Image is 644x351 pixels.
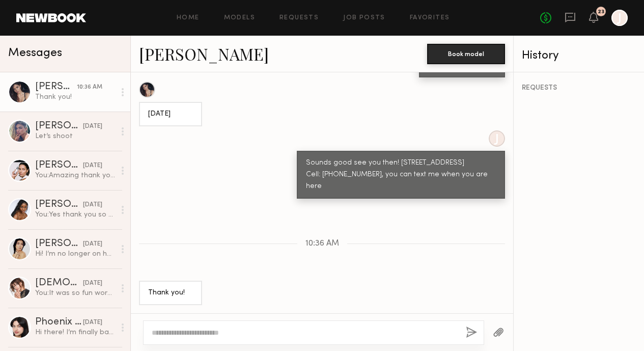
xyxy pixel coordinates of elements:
[35,92,115,102] div: Thank you!
[306,157,496,193] div: Sounds good see you then! [STREET_ADDRESS] Cell: [PHONE_NUMBER], you can text me when you are here
[83,122,102,131] div: [DATE]
[35,317,83,328] div: Phoenix C.
[148,287,193,299] div: Thank you!
[83,279,102,288] div: [DATE]
[522,85,636,92] div: REQUESTS
[410,15,450,21] a: Favorites
[427,44,505,64] button: Book model
[522,50,636,62] div: History
[35,288,115,298] div: You: It was so fun working together and hopefully we get to again in the future! :)
[427,49,505,58] a: Book model
[83,200,102,210] div: [DATE]
[35,82,77,92] div: [PERSON_NAME]
[139,43,269,65] a: [PERSON_NAME]
[83,239,102,249] div: [DATE]
[35,131,115,141] div: Let’s shoot
[8,47,62,59] span: Messages
[177,15,200,21] a: Home
[35,171,115,180] div: You: Amazing thank you so much!
[77,83,102,92] div: 10:36 AM
[343,15,385,21] a: Job Posts
[35,121,83,131] div: [PERSON_NAME]
[83,161,102,171] div: [DATE]
[35,210,115,220] div: You: Yes thank you so much!! :)
[598,9,604,15] div: 23
[35,239,83,249] div: [PERSON_NAME]
[35,249,115,259] div: Hi! I’m no longer on hold for [DATE] so I’m currently free for the week of [DATE]
[224,15,255,21] a: Models
[148,109,193,120] div: [DATE]
[611,10,628,26] a: J
[35,328,115,337] div: Hi there! I’m finally back in LA would love to still do a casting with you guys! Xx
[35,278,83,288] div: [DEMOGRAPHIC_DATA][PERSON_NAME]
[35,160,83,171] div: [PERSON_NAME]
[305,239,339,248] span: 10:36 AM
[279,15,319,21] a: Requests
[35,200,83,210] div: [PERSON_NAME]
[83,318,102,328] div: [DATE]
